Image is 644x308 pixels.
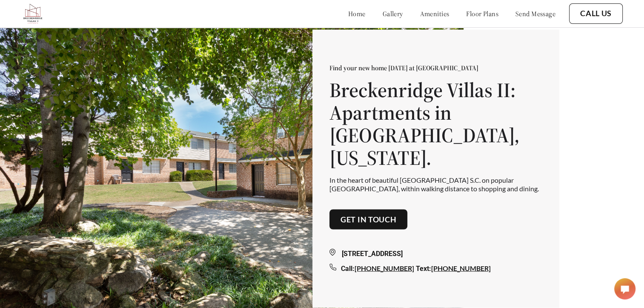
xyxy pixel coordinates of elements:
[420,9,449,18] a: amenities
[329,176,542,192] p: In the heart of beautiful [GEOGRAPHIC_DATA] S.C. on popular [GEOGRAPHIC_DATA], within walking dis...
[329,64,542,72] p: Find your new home [DATE] at [GEOGRAPHIC_DATA]
[341,265,355,273] span: Call:
[515,9,555,18] a: send message
[329,79,542,169] h1: Breckenridge Villas II: Apartments in [GEOGRAPHIC_DATA], [US_STATE].
[466,9,498,18] a: floor plans
[348,9,366,18] a: home
[569,3,623,24] button: Call Us
[416,265,431,273] span: Text:
[431,264,491,272] a: [PHONE_NUMBER]
[329,209,408,230] button: Get in touch
[355,264,414,272] a: [PHONE_NUMBER]
[341,215,397,224] a: Get in touch
[383,9,403,18] a: gallery
[580,9,612,18] a: Call Us
[329,249,542,259] div: [STREET_ADDRESS]
[21,2,44,25] img: bv2_logo.png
